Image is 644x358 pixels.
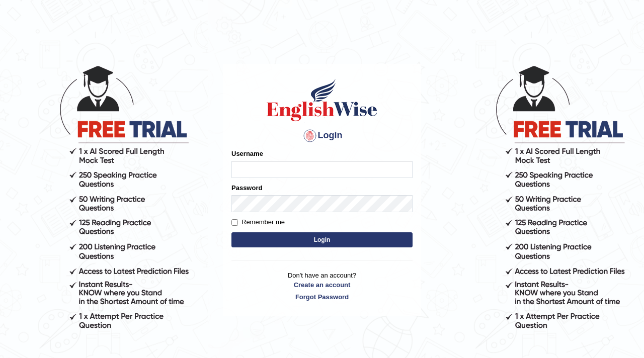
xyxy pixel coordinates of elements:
button: Login [231,232,413,247]
label: Remember me [231,217,285,227]
input: Remember me [231,219,238,226]
a: Create an account [231,280,413,290]
img: Logo of English Wise sign in for intelligent practice with AI [265,77,379,123]
a: Forgot Password [231,292,413,302]
label: Username [231,149,263,158]
label: Password [231,183,262,193]
p: Don't have an account? [231,271,413,302]
h4: Login [231,128,413,144]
